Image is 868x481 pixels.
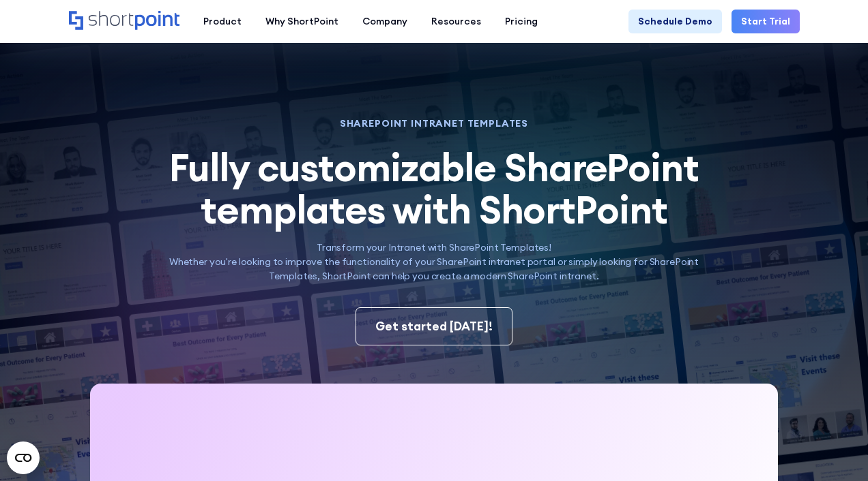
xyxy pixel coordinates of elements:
div: Product [203,14,242,29]
div: Why ShortPoint [265,14,338,29]
button: Open CMP widget [7,441,40,474]
div: Resources [431,14,481,29]
a: Home [69,11,180,31]
a: Company [351,10,420,33]
p: Transform your Intranet with SharePoint Templates! Whether you're looking to improve the function... [155,240,714,283]
a: Why ShortPoint [254,10,351,33]
iframe: Chat Widget [800,416,868,481]
div: チャットウィジェット [800,416,868,481]
a: Product [192,10,254,33]
span: Fully customizable SharePoint templates with ShortPoint [169,143,699,234]
div: Pricing [505,14,538,29]
div: Get started [DATE]! [375,317,493,335]
div: Company [362,14,407,29]
a: Schedule Demo [628,10,722,33]
a: Start Trial [732,10,800,33]
a: Pricing [493,10,550,33]
a: Get started [DATE]! [356,307,512,345]
a: Resources [420,10,493,33]
h1: SHAREPOINT INTRANET TEMPLATES [155,119,714,127]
